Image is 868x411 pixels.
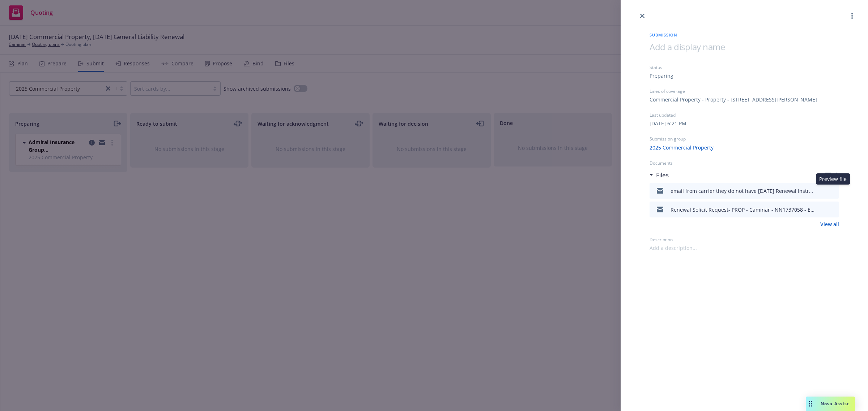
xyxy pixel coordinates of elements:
div: Commercial Property - Property - [STREET_ADDRESS][PERSON_NAME] [650,96,817,103]
div: Description [650,237,839,243]
div: [DATE] 6:21 PM [650,120,686,127]
button: download file [818,205,824,214]
div: Drag to move [806,397,815,411]
a: close [638,12,647,20]
span: Nova Assist [821,401,849,407]
div: Documents [650,160,839,166]
div: Last updated [650,112,839,118]
div: email from carrier they do not have [DATE] Renewal Instructions yet. [671,187,815,195]
a: View all [820,220,839,228]
div: Status [650,64,839,70]
div: Lines of coverage [650,88,839,94]
h3: Files [656,170,669,180]
button: Nova Assist [806,397,855,411]
a: 2025 Commercial Property [650,144,714,151]
div: Preparing [650,72,673,79]
button: preview file [830,186,836,195]
a: more [848,12,856,20]
button: preview file [830,205,836,214]
span: Submission [650,32,839,38]
div: Renewal Solicit Request- PROP - Caminar - NN1737058 - Eff 11/1/24-25 [671,206,815,213]
button: download file [818,186,824,195]
div: Submission group [650,136,839,142]
div: Preview file [816,173,850,185]
div: Files [650,170,669,180]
